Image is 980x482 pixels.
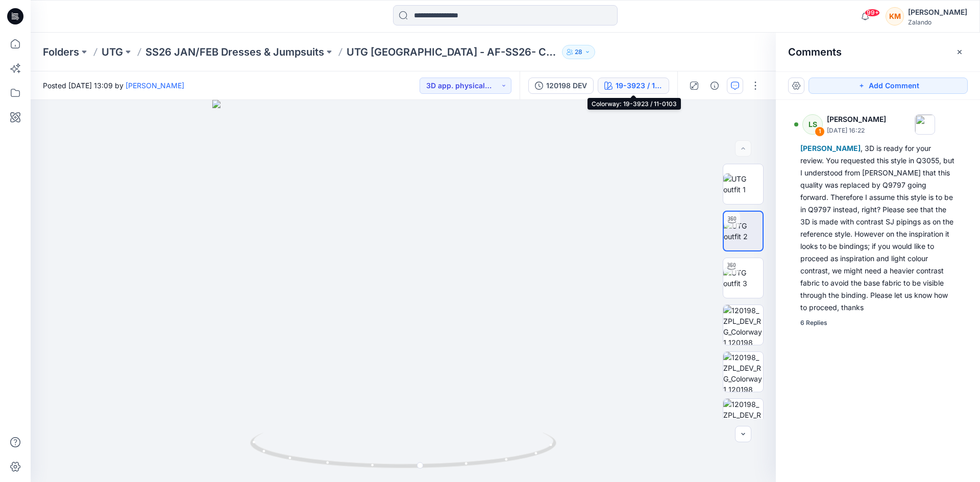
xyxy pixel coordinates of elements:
[886,7,904,26] div: KM
[723,399,763,439] img: 120198_ZPL_DEV_RG_Colorway 1_120198 patterns
[145,45,324,59] a: SS26 JAN/FEB Dresses & Jumpsuits
[802,114,823,135] div: LS
[808,78,968,94] button: Add Comment
[528,78,594,94] button: 120198 DEV
[788,46,842,58] h2: Comments
[815,126,825,137] div: 1
[724,220,763,242] img: UTG outfit 2
[706,78,723,94] button: Details
[800,144,861,153] span: [PERSON_NAME]
[908,18,967,26] div: Zalando
[616,80,663,91] div: 19-3923 / 11-0103
[723,305,763,345] img: 120198_ZPL_DEV_RG_Colorway 1_120198 tech
[908,6,967,18] div: [PERSON_NAME]
[800,318,827,328] div: 6 Replies
[546,80,587,91] div: 120198 DEV
[43,80,184,91] span: Posted [DATE] 13:09 by
[347,45,558,59] p: UTG [GEOGRAPHIC_DATA] - AF-SS26- C424-CK / 120198
[575,46,582,58] p: 28
[598,78,669,94] button: 19-3923 / 11-0103
[865,9,880,17] span: 99+
[562,45,595,59] button: 28
[723,352,763,392] img: 120198_ZPL_DEV_RG_Colorway 1_120198 mc
[827,125,886,136] p: [DATE] 16:22
[723,267,763,289] img: UTG outfit 3
[102,45,123,59] a: UTG
[827,113,886,125] p: [PERSON_NAME]
[126,81,184,90] a: [PERSON_NAME]
[800,142,955,314] div: , 3D is ready for your review. You requested this style in Q3055, but I understood from [PERSON_N...
[43,45,79,59] a: Folders
[723,173,763,195] img: UTG outfit 1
